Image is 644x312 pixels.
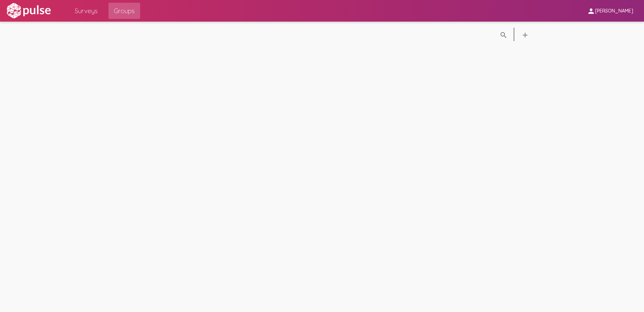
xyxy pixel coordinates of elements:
[497,28,510,41] button: language
[582,4,639,17] button: [PERSON_NAME]
[5,2,52,19] img: white-logo.svg
[108,3,140,19] a: Groups
[521,31,529,39] mat-icon: language
[500,31,508,39] mat-icon: language
[595,8,633,14] span: [PERSON_NAME]
[587,7,595,15] mat-icon: person
[69,3,103,19] a: Surveys
[518,28,532,41] button: language
[75,5,98,17] span: Surveys
[114,5,135,17] span: Groups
